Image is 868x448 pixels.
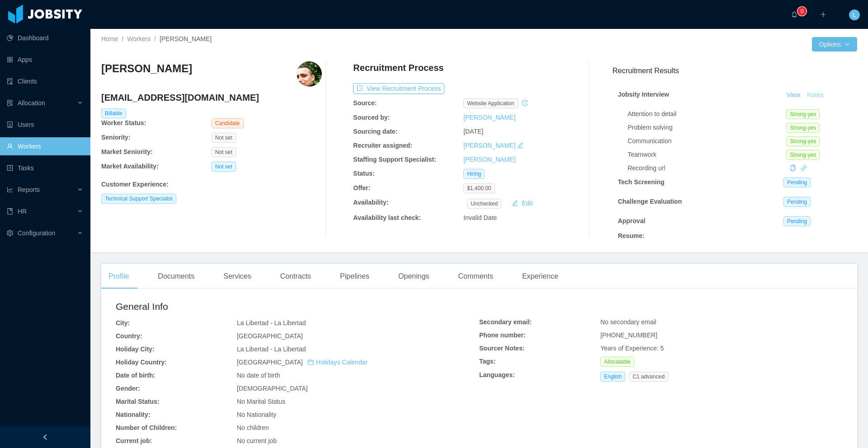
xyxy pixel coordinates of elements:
b: City: [116,319,130,327]
span: Not set [212,147,236,157]
span: / [154,35,156,42]
span: No secondary email [600,318,656,326]
div: Profile [101,264,136,289]
span: Configuration [18,229,55,237]
b: Holiday City: [116,345,155,353]
a: icon: userWorkers [7,137,83,155]
span: website application [463,98,518,108]
span: [PHONE_NUMBER] [600,331,657,339]
a: icon: appstoreApps [7,51,83,69]
div: Pipelines [333,264,377,289]
b: Secondary email: [479,318,532,326]
a: icon: pie-chartDashboard [7,29,83,47]
b: Gender: [116,385,140,392]
span: No Marital Status [237,398,285,405]
span: La Libertad - La Libertad [237,345,306,353]
b: Recruiter assigned: [353,142,412,149]
span: Reports [18,186,40,193]
h3: Recruitment Results [613,65,857,76]
b: Offer: [353,184,370,191]
b: Sourced by: [353,114,390,121]
a: icon: auditClients [7,72,83,90]
span: [GEOGRAPHIC_DATA] [237,359,368,366]
b: Status: [353,170,374,177]
b: Current job: [116,437,152,444]
div: Comments [451,264,500,289]
a: View [783,91,803,98]
i: icon: copy [790,165,796,171]
div: Teamwork [627,150,786,159]
a: [PERSON_NAME] [463,156,515,163]
span: Strong-yes [786,150,820,160]
b: Availability: [353,199,388,206]
b: Phone number: [479,331,526,339]
span: L [853,9,856,20]
button: icon: exportView Recruitment Process [353,83,444,94]
span: [GEOGRAPHIC_DATA] [237,332,303,340]
i: icon: history [522,100,528,106]
a: [PERSON_NAME] [463,142,515,149]
div: Copy [790,163,796,173]
div: Experience [515,264,566,289]
b: Holiday Country: [116,359,167,366]
span: Pending [783,177,811,187]
b: Date of birth: [116,372,155,379]
strong: Resume : [618,232,645,239]
a: icon: calendarHolidays Calendar [307,359,368,366]
i: icon: solution [7,100,13,106]
span: Pending [783,197,811,207]
b: Country: [116,332,142,340]
a: icon: profileTasks [7,159,83,177]
i: icon: calendar [307,359,314,365]
div: Services [216,264,258,289]
span: Not set [212,133,236,143]
span: / [122,35,123,42]
div: Attention to detail [627,109,786,119]
strong: Jobsity Interview [618,91,670,98]
span: Allocation [18,99,45,107]
span: Billable [101,108,126,118]
span: [DATE] [463,128,483,135]
i: icon: book [7,208,13,215]
div: Problem solving [627,123,786,132]
b: Source: [353,99,377,107]
span: No date of birth [237,372,280,379]
div: Openings [391,264,437,289]
span: No current job [237,437,277,444]
i: icon: setting [7,230,13,236]
b: Nationality: [116,411,150,418]
h4: [EMAIL_ADDRESS][DOMAIN_NAME] [101,91,322,104]
h2: General Info [116,299,479,314]
b: Market Seniority: [101,148,153,155]
span: HR [18,208,27,215]
button: Optionsicon: down [812,37,857,51]
i: icon: line-chart [7,187,13,193]
sup: 0 [797,7,807,16]
a: icon: exportView Recruitment Process [353,85,444,92]
i: icon: bell [791,11,797,18]
b: Market Availability: [101,163,159,170]
strong: Approval [618,217,646,224]
button: icon: editEdit [508,198,536,209]
b: Worker Status: [101,119,146,126]
b: Sourcing date: [353,128,397,135]
button: Notes [803,90,827,101]
span: Strong-yes [786,123,820,133]
span: Allocatable [600,357,634,367]
span: $1,400.00 [463,183,495,193]
a: [PERSON_NAME] [463,114,515,121]
b: Customer Experience : [101,181,169,188]
span: No Nationality [237,411,276,418]
span: Invalid Date [463,214,497,221]
span: Hiring [463,169,485,179]
a: icon: link [801,164,807,172]
b: Sourcer Notes: [479,345,524,352]
b: Languages: [479,371,515,378]
a: Home [101,35,118,42]
span: Technical Support Specialist [101,194,176,204]
strong: Tech Screening [618,178,665,186]
i: icon: edit [517,142,524,149]
b: Availability last check: [353,214,421,221]
div: Recording url [627,163,786,173]
span: C1 advanced [629,372,668,382]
